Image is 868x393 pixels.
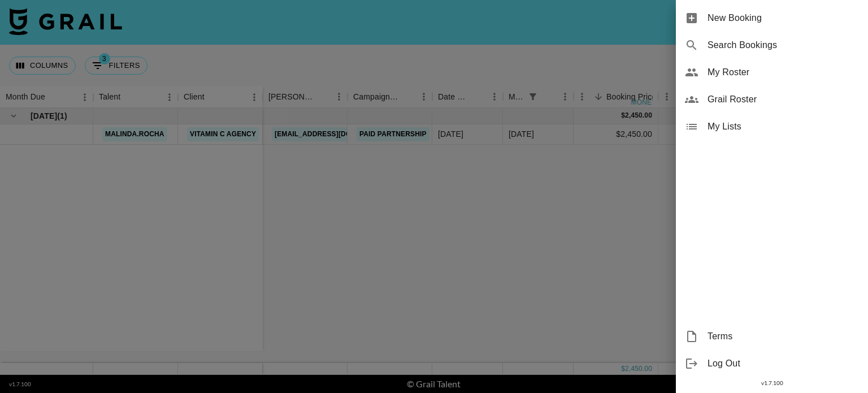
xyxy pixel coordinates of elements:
[708,120,859,133] span: My Lists
[708,357,859,370] span: Log Out
[708,11,859,25] span: New Booking
[676,86,868,113] div: Grail Roster
[676,32,868,59] div: Search Bookings
[676,113,868,140] div: My Lists
[708,330,859,343] span: Terms
[708,66,859,79] span: My Roster
[676,377,868,389] div: v 1.7.100
[676,323,868,350] div: Terms
[676,59,868,86] div: My Roster
[708,93,859,106] span: Grail Roster
[676,350,868,377] div: Log Out
[708,38,859,52] span: Search Bookings
[676,5,868,32] div: New Booking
